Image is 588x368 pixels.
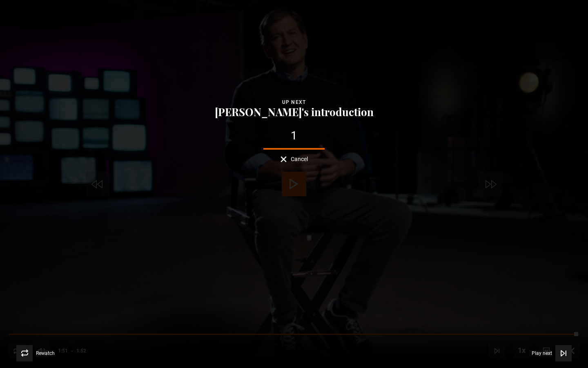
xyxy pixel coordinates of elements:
span: Rewatch [36,351,55,356]
div: Up next [212,98,376,106]
button: Cancel [281,156,308,162]
span: Cancel [291,156,308,162]
span: Play next [532,351,552,356]
button: Rewatch [16,345,55,361]
button: Play next [532,345,572,361]
button: [PERSON_NAME]'s introduction [212,106,376,118]
div: 1 [212,130,376,141]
